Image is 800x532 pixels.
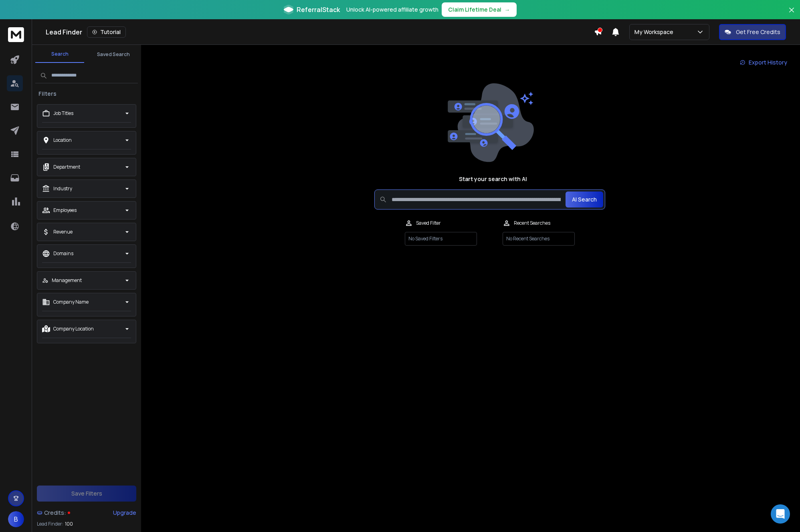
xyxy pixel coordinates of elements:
a: Export History [733,54,794,71]
p: Job Titles [53,110,73,117]
span: 100 [65,521,73,527]
p: My Workspace [634,28,677,36]
button: Get Free Credits [719,24,786,40]
p: No Recent Searches [503,232,575,246]
p: Location [53,137,72,143]
button: Claim Lifetime Deal→ [442,2,517,17]
div: Open Intercom Messenger [771,504,790,524]
button: Saved Search [89,46,138,62]
p: Company Location [53,326,94,332]
span: → [505,6,510,14]
button: B [8,511,24,527]
p: Domains [53,250,73,257]
div: Upgrade [113,509,136,517]
div: Lead Finder [46,26,594,38]
img: image [446,83,534,162]
p: Unlock AI-powered affiliate growth [346,6,438,14]
p: Get Free Credits [736,28,780,36]
span: Credits: [44,509,66,517]
p: Revenue [53,229,73,235]
p: Management [52,277,82,284]
h1: Start your search with AI [459,175,527,183]
button: Tutorial [87,26,126,38]
button: AI Search [566,191,603,208]
p: No Saved Filters [405,232,477,246]
p: Industry [53,185,72,192]
p: Lead Finder: [37,521,63,527]
p: Department [53,164,80,170]
a: Credits:Upgrade [37,505,136,521]
button: Close banner [786,5,797,24]
p: Employees [53,207,77,214]
p: Recent Searches [514,220,550,226]
h3: Filters [35,90,60,98]
p: Saved Filter [416,220,441,226]
button: Search [35,46,84,63]
span: ReferralStack [297,5,340,14]
p: Company Name [53,299,89,305]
